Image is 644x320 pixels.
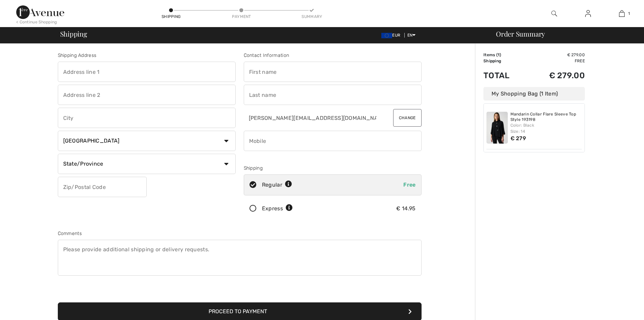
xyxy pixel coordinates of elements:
span: Shipping [60,30,87,37]
div: € 14.95 [396,205,415,213]
div: < Continue Shopping [16,19,57,25]
img: Mandarin Collar Flare Sleeve Top Style 193198 [486,112,508,144]
input: City [58,108,236,128]
span: 1 [498,52,500,57]
div: My Shopping Bag (1 Item) [483,87,585,101]
div: Summary [302,14,322,20]
td: € 279.00 [526,64,585,87]
div: Color: Black Size: 14 [510,122,582,134]
div: Shipping [161,14,181,20]
input: E-mail [244,108,377,128]
span: Free [403,182,415,188]
span: EN [407,33,416,38]
img: 1ère Avenue [16,5,64,19]
img: Euro [381,33,392,38]
input: Address line 1 [58,62,236,82]
input: Last name [244,85,422,105]
a: 1 [605,9,638,18]
div: Order Summary [488,30,640,37]
div: Regular [262,181,292,189]
input: Mobile [244,131,422,151]
div: Comments [58,230,422,237]
img: My Info [585,9,591,18]
td: Shipping [483,58,526,64]
td: Free [526,58,585,64]
img: search the website [551,9,557,18]
td: Total [483,64,526,87]
img: My Bag [619,9,625,18]
div: Payment [231,14,252,20]
td: € 279.00 [526,52,585,58]
input: Address line 2 [58,85,236,105]
td: Items ( ) [483,52,526,58]
div: Shipping [244,165,422,172]
input: Zip/Postal Code [58,177,147,197]
span: € 279 [510,135,526,142]
div: Shipping Address [58,52,236,59]
input: First name [244,62,422,82]
a: Sign In [580,9,596,18]
span: EUR [381,33,403,38]
div: Express [262,205,293,213]
span: 1 [628,10,630,17]
a: Mandarin Collar Flare Sleeve Top Style 193198 [510,112,582,122]
div: Contact Information [244,52,422,59]
button: Change [393,109,422,127]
